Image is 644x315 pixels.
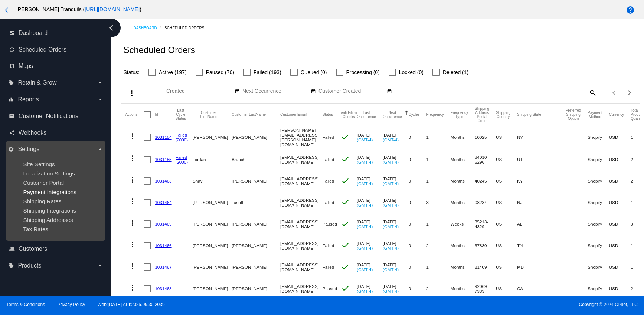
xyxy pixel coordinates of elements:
button: Change sorting for CurrencyIso [609,112,624,117]
mat-cell: NJ [517,192,566,213]
a: 1031465 [155,222,171,226]
a: 1031154 [155,135,171,140]
a: people_outline Customers [9,243,103,255]
mat-cell: [PERSON_NAME] [232,126,280,149]
mat-cell: US [496,235,517,256]
a: (GMT-4) [383,246,399,250]
span: Queued (0) [301,68,327,77]
mat-cell: USD [609,192,631,213]
mat-cell: USD [609,170,631,192]
mat-cell: 0 [409,235,426,256]
span: Tax Rates [23,226,48,232]
mat-cell: Tasoff [232,192,280,213]
a: Dashboard [133,22,164,34]
mat-cell: Months [451,256,475,278]
button: Change sorting for LastProcessingCycleId [176,108,186,121]
a: (GMT-4) [383,137,399,142]
mat-cell: 1 [426,170,451,192]
mat-cell: Shopify [588,235,609,256]
a: (GMT-4) [383,181,399,186]
mat-cell: Months [451,278,475,299]
mat-cell: [PERSON_NAME] [193,235,232,256]
mat-cell: 0 [409,170,426,192]
button: Change sorting for PreferredShippingOption [566,108,581,121]
mat-icon: help [626,6,635,14]
mat-cell: [PERSON_NAME] [232,170,280,192]
mat-cell: 08234 [475,192,496,213]
span: Failed [323,243,334,248]
a: 1031463 [155,178,171,183]
mat-cell: [PERSON_NAME] [232,278,280,299]
mat-cell: [PERSON_NAME] [193,192,232,213]
mat-cell: [DATE] [357,235,383,256]
mat-cell: [EMAIL_ADDRESS][DOMAIN_NAME] [280,170,323,192]
mat-cell: [EMAIL_ADDRESS][DOMAIN_NAME] [280,256,323,278]
a: Failed [176,132,187,137]
a: Localization Settings [23,170,75,177]
button: Change sorting for NextOccurrenceUtc [383,111,402,119]
a: map Maps [9,60,103,72]
mat-icon: check [341,284,350,293]
span: Status: [123,69,140,75]
span: Deleted (1) [443,68,468,77]
i: arrow_drop_down [97,96,103,102]
mat-icon: check [341,241,350,250]
mat-icon: more_vert [128,283,137,292]
mat-cell: 10025 [475,126,496,149]
mat-cell: Shopify [588,256,609,278]
mat-cell: [PERSON_NAME] [232,256,280,278]
i: arrow_drop_down [97,146,103,152]
span: [PERSON_NAME] Tranquils ( ) [16,6,141,12]
mat-cell: US [496,192,517,213]
mat-cell: 0 [409,126,426,149]
mat-icon: more_vert [128,240,137,249]
span: Copyright © 2024 QPilot, LLC [328,302,638,307]
a: (GMT-4) [357,267,373,272]
mat-cell: Months [451,149,475,170]
a: 1031467 [155,265,171,269]
mat-cell: [PERSON_NAME] [193,256,232,278]
i: map [9,63,15,69]
a: Privacy Policy [58,302,85,307]
mat-cell: [PERSON_NAME][EMAIL_ADDRESS][PERSON_NAME][DOMAIN_NAME] [280,126,323,149]
mat-cell: 35213-4329 [475,213,496,235]
mat-cell: 0 [409,213,426,235]
span: Maps [19,63,33,69]
mat-icon: check [341,176,350,185]
span: Dashboard [19,30,48,36]
button: Change sorting for FrequencyType [451,111,468,119]
span: Webhooks [19,129,46,136]
mat-cell: Months [451,126,475,149]
span: Customer Notifications [19,113,78,119]
span: Payment Integrations [23,189,76,195]
a: Shipping Integrations [23,207,76,214]
mat-cell: Shopify [588,149,609,170]
mat-cell: [DATE] [357,213,383,235]
mat-cell: Shopify [588,192,609,213]
mat-cell: 40245 [475,170,496,192]
mat-icon: check [341,262,350,271]
mat-cell: [DATE] [357,126,383,149]
input: Next Occurrence [242,88,309,94]
a: (GMT-4) [383,203,399,207]
a: (GMT-4) [383,160,399,164]
a: (2000) [176,137,188,142]
a: Customer Portal [23,180,64,186]
span: Paused [323,222,337,226]
a: email Customer Notifications [9,110,103,122]
a: Shipping Addresses [23,217,73,223]
a: Site Settings [23,161,55,167]
mat-cell: KY [517,170,566,192]
span: Settings [18,146,39,152]
a: Terms & Conditions [6,302,45,307]
mat-cell: US [496,149,517,170]
mat-icon: search [588,87,597,98]
span: Active (197) [159,68,187,77]
mat-icon: more_vert [128,219,137,227]
mat-icon: check [341,198,350,207]
mat-icon: check [341,219,350,228]
span: Paused (76) [206,68,234,77]
a: (GMT-4) [357,289,373,293]
span: Products [18,262,41,269]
